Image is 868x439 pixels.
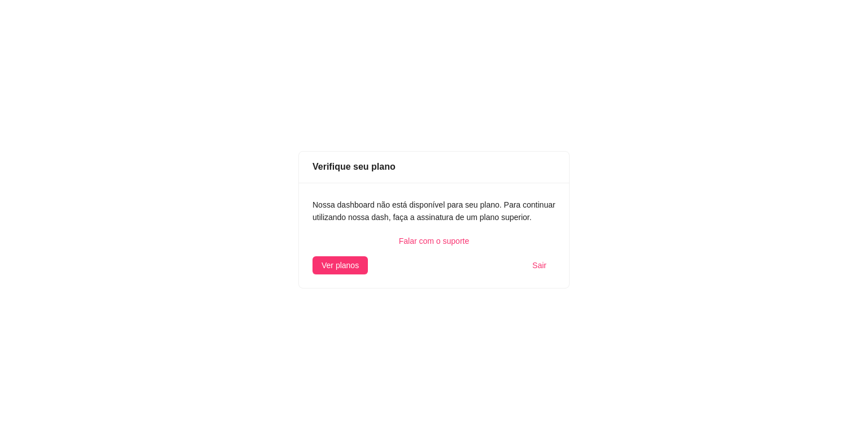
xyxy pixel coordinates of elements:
button: Sair [523,256,555,274]
button: Ver planos [313,256,368,274]
span: Sair [532,259,546,272]
div: Verifique seu plano [313,160,555,174]
a: Falar com o suporte [313,235,555,247]
span: Ver planos [322,259,359,272]
div: Nossa dashboard não está disponível para seu plano. Para continuar utilizando nossa dash, faça a ... [313,199,555,223]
